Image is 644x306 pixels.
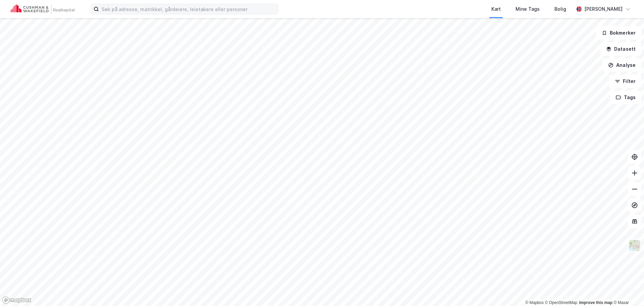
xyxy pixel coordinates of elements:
[628,239,641,252] img: Z
[610,91,641,104] button: Tags
[610,274,644,306] iframe: Chat Widget
[596,26,641,40] button: Bokmerker
[516,5,540,13] div: Mine Tags
[609,75,641,88] button: Filter
[2,296,32,304] a: Mapbox homepage
[602,58,641,72] button: Analyse
[491,5,501,13] div: Kart
[579,300,612,305] a: Improve this map
[11,4,74,14] img: cushman-wakefield-realkapital-logo.202ea83816669bd177139c58696a8fa1.svg
[525,300,544,305] a: Mapbox
[554,5,566,13] div: Bolig
[610,274,644,306] div: Kontrollprogram for chat
[600,42,641,56] button: Datasett
[99,4,278,14] input: Søk på adresse, matrikkel, gårdeiere, leietakere eller personer
[545,300,578,305] a: OpenStreetMap
[584,5,623,13] div: [PERSON_NAME]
